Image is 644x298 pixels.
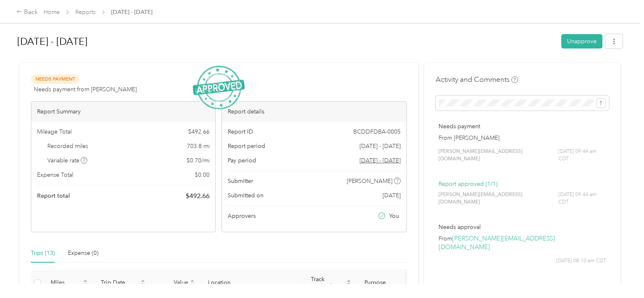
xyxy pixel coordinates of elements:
span: 703.8 mi [187,142,210,150]
span: Needs payment from [PERSON_NAME] [34,85,137,94]
p: From [439,234,606,252]
th: Purpose [358,269,420,297]
span: [DATE] 09:44 am CDT [558,191,606,206]
p: From [PERSON_NAME] [439,134,606,142]
span: BCDDFDBA-0005 [353,127,401,136]
span: [PERSON_NAME][EMAIL_ADDRESS][DOMAIN_NAME] [439,191,559,206]
th: Trip Date [94,269,152,297]
button: Unapprove [561,34,602,49]
span: Mileage Total [37,127,72,136]
div: Back [16,7,38,17]
span: Variable rate [47,156,88,165]
span: [PERSON_NAME] [347,177,392,185]
span: caret-down [190,282,195,287]
p: Needs approval [439,223,606,231]
h1: Sep 1 - 30, 2025 [17,32,555,51]
span: Value [159,279,188,286]
span: Trip Date [101,279,139,286]
th: Location [201,269,304,297]
span: [DATE] - [DATE] [359,142,401,150]
div: Report details [222,102,406,122]
span: $ 492.66 [186,191,210,201]
span: Pay period [228,156,256,165]
span: caret-down [346,282,351,287]
span: Go to pay period [359,156,401,165]
div: Expense (0) [68,249,98,258]
th: Value [152,269,201,297]
span: caret-up [190,278,195,283]
th: Track Method [304,269,358,297]
span: caret-down [140,282,145,287]
span: Submitted on [228,191,264,200]
p: Needs payment [439,122,606,131]
span: Expense Total [37,171,73,179]
div: Report Summary [31,102,215,122]
iframe: Everlance-gr Chat Button Frame [598,252,644,298]
span: $ 0.00 [195,171,210,179]
span: Report ID [228,127,253,136]
span: $ 492.66 [188,127,210,136]
span: caret-up [140,278,145,283]
span: caret-down [83,282,88,287]
span: [DATE] - [DATE] [111,8,152,16]
span: Approvers [228,212,256,220]
div: Trips (13) [31,249,55,258]
span: [DATE] [383,191,401,200]
span: You [389,212,399,220]
span: Track Method [311,276,345,290]
span: [DATE] 08:10 am CDT [556,257,606,265]
h4: Activity and Comments [436,74,518,85]
p: Submitted for approval [439,282,606,291]
a: [PERSON_NAME][EMAIL_ADDRESS][DOMAIN_NAME] [439,235,555,251]
img: ApprovedStamp [193,66,245,110]
span: Miles [51,279,81,286]
span: Report total [37,192,70,200]
span: Needs Payment [31,74,79,84]
span: caret-up [83,278,88,283]
span: Submitter [228,177,253,185]
p: Report approved (1/1) [439,180,606,188]
span: [PERSON_NAME][EMAIL_ADDRESS][DOMAIN_NAME] [439,148,559,162]
span: [DATE] 09:44 am CDT [558,148,606,162]
span: caret-up [346,278,351,283]
th: Miles [44,269,94,297]
a: Reports [75,9,96,16]
span: Report period [228,142,265,150]
span: $ 0.70 / mi [187,156,210,165]
span: Recorded miles [47,142,88,150]
a: Home [44,9,60,16]
span: Purpose [364,279,406,286]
